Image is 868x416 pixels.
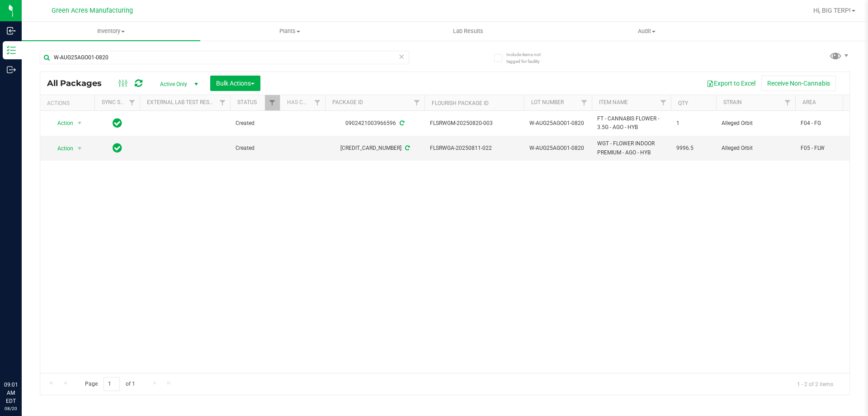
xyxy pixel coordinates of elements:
a: Sync Status [102,99,137,105]
a: Filter [310,95,325,110]
span: Action [49,142,74,155]
a: Flourish Package ID [432,100,489,106]
span: Alleged Orbit [722,144,790,153]
span: Clear [398,51,405,62]
span: Hi, BIG TERP! [813,7,851,14]
a: Filter [215,95,230,110]
a: Filter [577,95,592,110]
a: External Lab Test Result [147,99,218,105]
th: Has COA [280,95,325,111]
button: Receive Non-Cannabis [761,76,836,91]
a: Audit [557,22,736,41]
span: Page of 1 [77,377,142,391]
span: Plants [201,27,378,35]
span: 1 [676,119,711,128]
span: Include items not tagged for facility [506,51,552,65]
div: [CREDIT_CARD_NUMBER] [324,144,426,153]
span: F04 - FG [801,119,858,128]
p: 08/20 [4,405,18,412]
button: Bulk Actions [210,76,260,91]
a: Filter [410,95,425,110]
a: Package ID [332,99,363,105]
p: 09:01 AM EDT [4,381,18,405]
a: Filter [780,95,795,110]
span: select [74,117,85,129]
a: Qty [678,100,688,106]
span: W-AUG25AGO01-0820 [529,144,586,153]
button: Export to Excel [701,76,761,91]
span: Audit [558,27,736,35]
a: Filter [265,95,280,110]
div: Actions [47,100,91,106]
a: Lab Results [379,22,557,41]
input: 1 [104,377,120,391]
span: In Sync [113,117,122,129]
span: Lab Results [441,27,495,35]
span: select [74,142,85,155]
span: W-AUG25AGO01-0820 [529,119,586,128]
a: Status [237,99,257,105]
iframe: Resource center [9,344,36,371]
span: Inventory [22,27,200,35]
span: Created [236,119,274,128]
span: Bulk Actions [216,80,255,87]
span: Green Acres Manufacturing [52,7,133,14]
span: All Packages [47,78,111,88]
div: 0902421003966596 [324,119,426,128]
input: Search Package ID, Item Name, SKU, Lot or Part Number... [40,51,409,64]
span: Sync from Compliance System [404,145,410,151]
a: Area [802,99,816,105]
a: Plants [200,22,379,41]
inline-svg: Outbound [7,65,16,74]
span: FLSRWGA-20250811-022 [430,144,519,153]
span: Alleged Orbit [722,119,790,128]
a: Filter [125,95,140,110]
span: FLSRWGM-20250820-003 [430,119,519,128]
span: Sync from Compliance System [398,120,404,126]
span: 1 - 2 of 2 items [790,377,840,391]
inline-svg: Inventory [7,46,16,55]
a: Inventory [22,22,200,41]
span: In Sync [113,142,122,154]
span: FT - CANNABIS FLOWER - 3.5G - AGO - HYB [597,115,665,132]
span: Action [49,117,74,129]
span: WGT - FLOWER INDOOR PREMIUM - AGO - HYB [597,139,665,157]
span: Created [236,144,274,153]
a: Item Name [599,99,628,105]
a: Filter [656,95,671,110]
a: Lot Number [531,99,564,105]
span: F05 - FLW [801,144,858,153]
inline-svg: Inbound [7,26,16,35]
a: Strain [723,99,742,105]
span: 9996.5 [676,144,711,153]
